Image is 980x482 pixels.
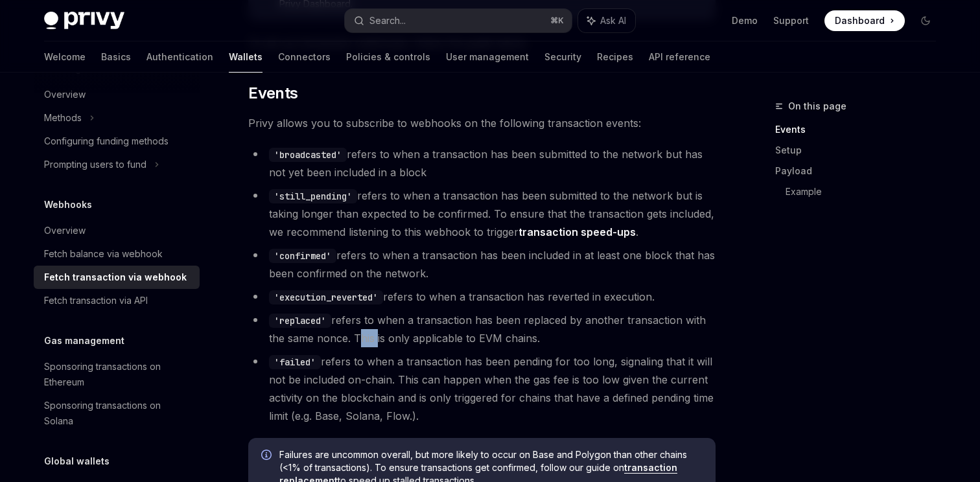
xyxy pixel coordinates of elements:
[34,242,200,266] a: Fetch balance via webhook
[269,290,383,304] code: 'execution_reverted'
[649,41,710,73] a: API reference
[786,181,946,202] a: Example
[248,246,716,282] li: refers to when a transaction has been included in at least one block that has been confirmed on t...
[34,266,200,289] a: Fetch transaction via webhook
[835,14,885,27] span: Dashboard
[261,450,274,463] svg: Info
[34,355,200,394] a: Sponsoring transactions on Ethereum
[44,157,146,172] div: Prompting users to fund
[269,355,321,369] code: 'failed'
[229,41,262,73] a: Wallets
[775,161,946,181] a: Payload
[101,41,131,73] a: Basics
[248,83,297,104] span: Events
[600,14,626,27] span: Ask AI
[44,197,92,212] h5: Webhooks
[773,14,809,27] a: Support
[44,110,82,126] div: Methods
[44,41,86,73] a: Welcome
[446,41,529,73] a: User management
[775,119,946,140] a: Events
[345,9,572,32] button: Search...⌘K
[248,114,716,132] span: Privy allows you to subscribe to webhooks on the following transaction events:
[44,293,148,308] div: Fetch transaction via API
[34,83,200,106] a: Overview
[578,9,635,32] button: Ask AI
[248,288,716,306] li: refers to when a transaction has reverted in execution.
[269,148,347,162] code: 'broadcasted'
[519,225,636,239] a: transaction speed-ups
[44,453,110,469] h5: Global wallets
[550,16,564,26] span: ⌘ K
[34,219,200,242] a: Overview
[278,41,331,73] a: Connectors
[788,98,846,114] span: On this page
[44,270,187,285] div: Fetch transaction via webhook
[44,12,124,30] img: dark logo
[544,41,581,73] a: Security
[269,189,357,203] code: 'still_pending'
[44,398,192,429] div: Sponsoring transactions on Solana
[248,311,716,347] li: refers to when a transaction has been replaced by another transaction with the same nonce. This i...
[369,13,406,29] div: Search...
[248,187,716,241] li: refers to when a transaction has been submitted to the network but is taking longer than expected...
[269,314,331,328] code: 'replaced'
[34,394,200,433] a: Sponsoring transactions on Solana
[44,223,86,238] div: Overview
[44,87,86,102] div: Overview
[775,140,946,161] a: Setup
[248,145,716,181] li: refers to when a transaction has been submitted to the network but has not yet been included in a...
[915,10,936,31] button: Toggle dark mode
[44,333,124,349] h5: Gas management
[34,289,200,312] a: Fetch transaction via API
[732,14,758,27] a: Demo
[146,41,213,73] a: Authentication
[44,246,163,262] div: Fetch balance via webhook
[44,133,169,149] div: Configuring funding methods
[824,10,905,31] a: Dashboard
[597,41,633,73] a: Recipes
[248,352,716,425] li: refers to when a transaction has been pending for too long, signaling that it will not be include...
[346,41,430,73] a: Policies & controls
[44,359,192,390] div: Sponsoring transactions on Ethereum
[34,130,200,153] a: Configuring funding methods
[269,249,336,263] code: 'confirmed'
